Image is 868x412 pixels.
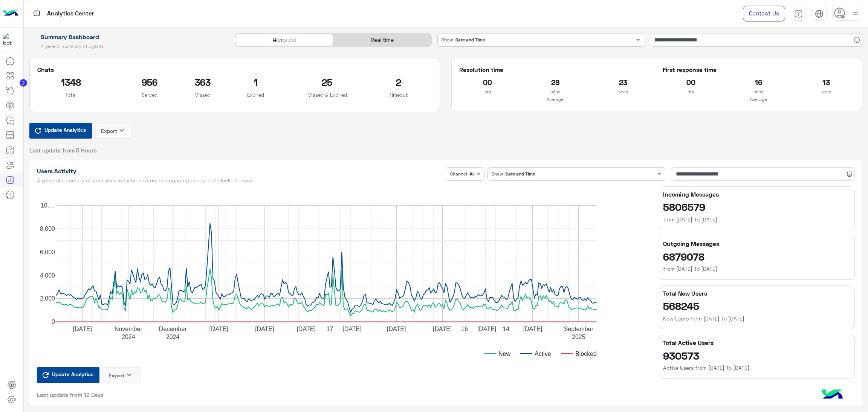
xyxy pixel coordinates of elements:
[663,300,851,312] h2: 568245
[37,186,646,367] svg: A chart.
[564,325,593,332] text: September
[575,350,597,357] text: Blocked
[663,265,851,273] h6: from [DATE] To [DATE]
[117,126,126,135] i: keyboard_arrow_down
[663,216,851,223] h6: from [DATE] To [DATE]
[255,325,274,332] text: [DATE]
[459,96,651,103] p: Average
[798,76,854,88] h2: 13
[663,191,851,198] h5: Incoming Messages
[40,295,55,302] text: 2,000
[40,249,55,255] text: 6,000
[29,146,97,154] span: Last update from 5 Hours
[95,123,133,139] button: Exportkeyboard_arrow_down
[819,382,845,408] img: hulul-logo.png
[37,177,443,183] h5: A general summary of your user activity: new users, engaging users, and blocked users.
[527,76,584,88] h2: 28
[365,91,432,99] p: Timeout
[663,201,851,213] h2: 5806579
[523,325,542,332] text: [DATE]
[122,333,135,340] text: 2024
[663,290,851,297] h5: Total New Users
[663,88,719,96] p: hrs
[365,76,432,88] h2: 2
[222,76,289,88] h2: 1
[37,391,104,398] span: Last update from 12 Days
[595,88,651,96] p: secs
[461,325,468,332] text: 16
[47,9,94,19] p: Analytics Center
[235,34,333,47] div: Historical
[29,43,226,49] h5: A general summary of agents
[506,171,535,177] b: Date and Time
[296,325,315,332] text: [DATE]
[32,9,41,18] img: tab
[663,66,854,73] h5: First response time
[40,202,55,209] text: 10,…
[194,76,211,88] h2: 363
[194,91,211,99] p: Missed
[209,325,228,332] text: [DATE]
[730,76,787,88] h2: 16
[326,325,333,332] text: 17
[470,171,475,177] b: All
[50,369,95,379] span: Update Analytics
[159,325,186,332] text: December
[37,91,105,99] p: Total
[114,325,142,332] text: November
[29,123,92,139] button: Update Analytics
[37,367,99,383] button: Update Analytics
[535,350,551,357] text: Active
[851,9,860,18] img: profile
[3,6,18,21] img: Logo
[222,91,289,99] p: Expired
[572,333,585,340] text: 2025
[3,33,17,46] img: 1403182699927242
[387,325,406,332] text: [DATE]
[455,37,485,43] b: Date and Time
[663,240,851,247] h5: Outgoing Messages
[663,315,851,322] h6: New Users from [DATE] To [DATE]
[333,34,431,47] div: Real time
[663,349,851,362] h2: 930573
[116,76,183,88] h2: 956
[43,125,88,135] span: Update Analytics
[663,96,854,103] p: Average
[301,76,353,88] h2: 25
[29,33,226,41] h1: Summary Dashboard
[527,88,584,96] p: mins
[595,76,651,88] h2: 23
[794,9,803,18] img: tab
[663,364,851,372] h6: Active Users from [DATE] To [DATE]
[52,319,55,325] text: 0
[730,88,787,96] p: mins
[477,325,496,332] text: [DATE]
[37,76,105,88] h2: 1348
[301,91,353,99] p: Missed & Expired
[743,6,785,21] a: Contact Us
[791,6,806,21] a: tab
[498,350,510,357] text: New
[125,370,134,379] i: keyboard_arrow_down
[342,325,361,332] text: [DATE]
[459,76,516,88] h2: 00
[37,167,443,175] h1: Users Activity
[432,325,451,332] text: [DATE]
[459,66,651,73] h5: Resolution time
[73,325,92,332] text: [DATE]
[37,66,432,73] h5: Chats
[663,339,851,346] h5: Total Active Users
[40,225,55,232] text: 8,000
[798,88,854,96] p: secs
[116,91,183,99] p: Served
[815,9,824,18] img: tab
[663,250,851,262] h2: 6879078
[166,333,179,340] text: 2024
[40,272,55,278] text: 4,000
[663,76,719,88] h2: 00
[459,88,516,96] p: hrs
[503,325,509,332] text: 14
[102,367,140,383] button: Exportkeyboard_arrow_down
